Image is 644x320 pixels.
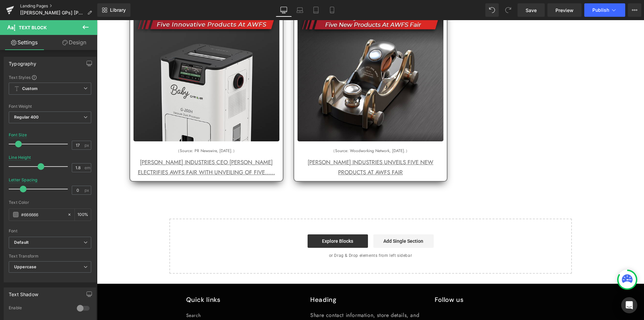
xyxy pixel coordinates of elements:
div: Font Size [9,133,27,137]
span: Save [526,7,537,14]
h2: Follow us [338,276,458,284]
span: Library [110,7,126,13]
a: （Source: Woodworking Network, [DATE].） [234,128,313,134]
div: Enable [9,305,70,312]
a: Search [89,291,104,301]
span: px [85,143,90,147]
div: Letter Spacing [9,178,38,182]
a: Landing Pages [20,3,97,9]
button: More [628,3,641,17]
div: % [75,209,91,221]
button: Redo [501,3,515,17]
button: Undo [485,3,499,17]
div: Typography [9,57,36,66]
a: New Library [97,3,130,17]
div: Font [9,229,91,233]
i: Default [14,240,29,245]
span: px [85,188,90,192]
div: Text Color [9,200,91,205]
span: [[PERSON_NAME] GPs] [PERSON_NAME] NEWS [20,10,85,15]
a: Design [50,35,99,50]
a: [PERSON_NAME] INDUSTRIES UNVEILS FIVE NEW PRODUCTS AT AWFS FAIR [211,138,336,156]
b: Regular 400 [14,115,39,120]
h2: Quick links [89,276,210,284]
a: Tablet [308,3,324,17]
a: Explore Blocks [211,214,271,228]
h2: Heading [213,276,334,284]
a: Preview [547,3,582,17]
a: Add Single Section [276,214,337,228]
p: Share contact information, store details, and brand content with your customers. [213,290,334,310]
button: Publish [584,3,625,17]
div: Line Height [9,155,31,160]
a: Desktop [276,3,292,17]
a: Mobile [324,3,340,17]
span: em [85,166,90,170]
span: Publish [592,7,609,13]
div: Open Intercom Messenger [621,297,637,313]
a: Laptop [292,3,308,17]
div: Text Shadow [9,288,38,297]
div: Text Transform [9,254,91,259]
b: Custom [22,86,38,92]
p: or Drag & Drop elements from left sidebar [83,233,464,238]
iframe: To enrich screen reader interactions, please activate Accessibility in Grammarly extension settings [97,20,644,320]
b: Uppercase [14,264,36,269]
div: Text Styles [9,75,91,80]
span: Preview [555,7,574,14]
span: Text Block [19,25,47,30]
div: Font Weight [9,104,91,109]
input: Color [21,211,64,218]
